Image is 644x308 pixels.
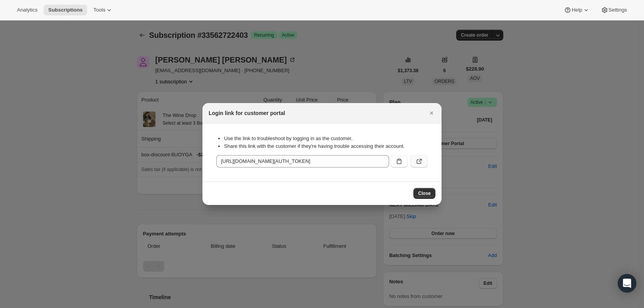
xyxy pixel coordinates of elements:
[224,142,428,150] li: Share this link with the customer if they’re having trouble accessing their account.
[572,7,582,13] span: Help
[418,190,431,196] span: Close
[426,108,437,118] button: Close
[618,274,636,293] div: Open Intercom Messenger
[209,109,285,117] h2: Login link for customer portal
[596,5,632,15] button: Settings
[559,5,594,15] button: Help
[413,188,435,199] button: Close
[609,7,627,13] span: Settings
[48,7,83,13] span: Subscriptions
[93,7,105,13] span: Tools
[89,5,118,15] button: Tools
[44,5,87,15] button: Subscriptions
[17,7,37,13] span: Analytics
[224,135,428,142] li: Use the link to troubleshoot by logging in as the customer.
[12,5,42,15] button: Analytics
